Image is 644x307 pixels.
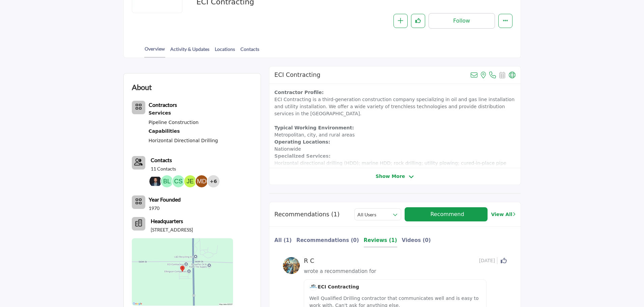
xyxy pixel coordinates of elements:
a: imageECI Contracting [309,284,359,289]
button: Like [411,14,425,28]
b: Headquarters [151,217,183,225]
span: Show More [376,173,405,180]
span: Recommend [430,211,464,217]
p: 1970 [149,205,159,212]
div: Specialized skills and equipment for executing complex projects using advanced techniques and met... [149,127,218,136]
b: Year Founded [149,195,181,204]
img: avtar-image [283,257,300,274]
a: Locations [214,45,235,57]
img: Location Map [132,238,233,306]
a: Activity & Updates [170,45,210,57]
img: Jeremy E. [184,175,196,187]
h2: ECI Contracting [274,71,320,79]
a: Capabilities [149,127,218,136]
span: [DATE] [479,257,497,264]
img: Carrie S. [172,175,184,187]
b: All (1) [274,237,292,243]
img: image [309,282,318,291]
h2: About [132,82,152,93]
b: Videos (0) [402,237,431,243]
a: Pipeline Construction [149,120,199,125]
button: Category Icon [132,101,145,114]
div: Comprehensive offerings for pipeline construction, maintenance, and repair across various infrast... [149,109,218,118]
button: Recommend [405,207,488,221]
button: Headquarter icon [132,217,145,231]
p: [STREET_ADDRESS] [151,226,193,233]
button: All Users [354,208,401,220]
a: 11 Contacts [151,165,176,172]
div: +6 [207,175,219,187]
a: Services [149,109,218,118]
b: Contacts [151,157,172,163]
a: Horizontal Directional Drilling [149,138,218,143]
strong: Typical Working Environment: [274,125,354,130]
i: Click to Like this activity [501,257,507,264]
a: Contractors [149,102,177,108]
h2: Recommendations (1) [274,211,340,218]
button: Follow [429,13,495,29]
strong: Operating Locations: [274,139,330,145]
b: Contractors [149,101,177,108]
h2: All Users [357,211,376,218]
strong: Contractor Profile: [274,90,324,95]
img: Matt D. [196,175,208,187]
span: ECI Contracting [309,284,359,289]
b: Reviews (1) [364,237,397,243]
img: Rob H. [149,175,162,187]
strong: Specialized Services: [274,153,330,159]
button: More details [498,14,513,28]
h5: R C [304,257,318,265]
a: View All [491,211,515,218]
button: No of member icon [132,195,145,209]
a: Overview [144,45,165,58]
button: Contact-Employee Icon [132,156,145,170]
p: ECI Contracting is a third-generation construction company specializing in oil and gas line insta... [274,89,516,245]
a: Link of redirect to contact page [132,156,145,170]
b: Recommendations (0) [296,237,359,243]
a: Contacts [240,45,260,57]
span: wrote a recommendation for [304,268,376,274]
img: Blake L. [161,175,173,187]
a: Contacts [151,156,172,164]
